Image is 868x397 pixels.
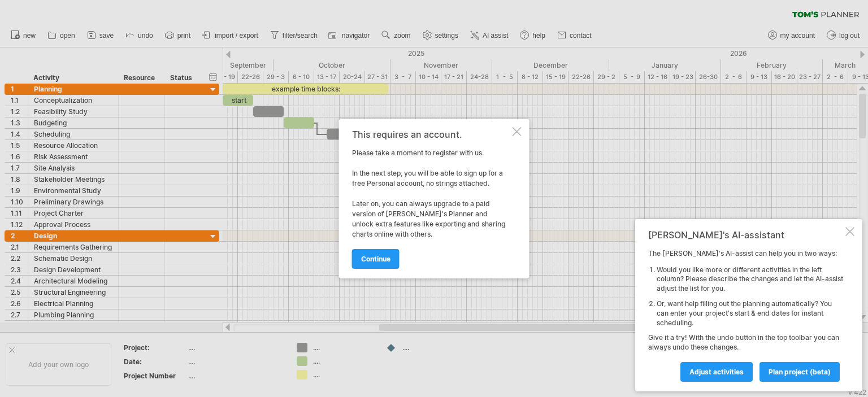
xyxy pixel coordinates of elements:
[689,368,744,376] span: Adjust activities
[648,249,843,381] div: The [PERSON_NAME]'s AI-assist can help you in two ways: Give it a try! With the undo button in th...
[657,265,843,294] li: Would you like more or different activities in the left column? Please describe the changes and l...
[352,129,510,139] div: This requires an account.
[352,249,400,269] a: continue
[657,299,843,328] li: Or, want help filling out the planning automatically? You can enter your project's start & end da...
[759,362,840,382] a: plan project (beta)
[648,229,843,241] div: [PERSON_NAME]'s AI-assistant
[352,129,510,268] div: Please take a moment to register with us. In the next step, you will be able to sign up for a fre...
[680,362,753,382] a: Adjust activities
[361,255,390,263] span: continue
[769,368,831,376] span: plan project (beta)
